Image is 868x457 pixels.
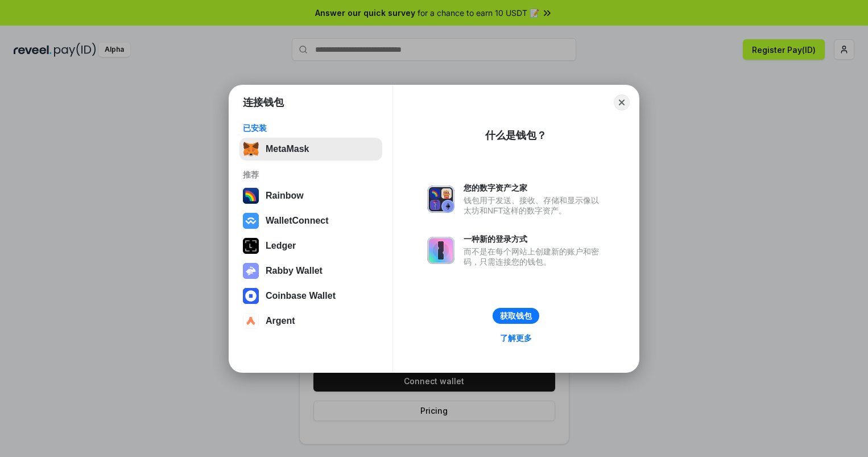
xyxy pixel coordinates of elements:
button: Argent [239,310,382,332]
div: 钱包用于发送、接收、存储和显示像以太坊和NFT这样的数字资产。 [464,195,605,216]
img: svg+xml,%3Csvg%20width%3D%2228%22%20height%3D%2228%22%20viewBox%3D%220%200%2028%2028%22%20fill%3D... [243,313,259,329]
button: Close [614,94,630,110]
div: Ledger [266,241,296,251]
img: svg+xml,%3Csvg%20width%3D%22120%22%20height%3D%22120%22%20viewBox%3D%220%200%20120%20120%22%20fil... [243,188,259,204]
div: Coinbase Wallet [266,291,336,301]
div: WalletConnect [266,216,329,226]
img: svg+xml,%3Csvg%20width%3D%2228%22%20height%3D%2228%22%20viewBox%3D%220%200%2028%2028%22%20fill%3D... [243,288,259,304]
div: 已安装 [243,123,379,133]
div: Rainbow [266,191,304,201]
img: svg+xml,%3Csvg%20fill%3D%22none%22%20height%3D%2233%22%20viewBox%3D%220%200%2035%2033%22%20width%... [243,141,259,157]
div: Argent [266,316,295,326]
div: Rabby Wallet [266,266,323,276]
div: 获取钱包 [500,311,532,321]
div: 您的数字资产之家 [464,183,605,193]
img: svg+xml,%3Csvg%20width%3D%2228%22%20height%3D%2228%22%20viewBox%3D%220%200%2028%2028%22%20fill%3D... [243,213,259,229]
img: svg+xml,%3Csvg%20xmlns%3D%22http%3A%2F%2Fwww.w3.org%2F2000%2Fsvg%22%20fill%3D%22none%22%20viewBox... [243,263,259,279]
div: 什么是钱包？ [485,129,547,142]
img: svg+xml,%3Csvg%20xmlns%3D%22http%3A%2F%2Fwww.w3.org%2F2000%2Fsvg%22%20width%3D%2228%22%20height%3... [243,238,259,254]
div: MetaMask [266,144,309,154]
button: WalletConnect [239,209,382,232]
a: 了解更多 [493,331,539,345]
div: 了解更多 [500,333,532,343]
button: MetaMask [239,138,382,160]
div: 而不是在每个网站上创建新的账户和密码，只需连接您的钱包。 [464,246,605,267]
button: Coinbase Wallet [239,285,382,307]
button: Ledger [239,234,382,257]
img: svg+xml,%3Csvg%20xmlns%3D%22http%3A%2F%2Fwww.w3.org%2F2000%2Fsvg%22%20fill%3D%22none%22%20viewBox... [427,237,454,264]
button: 获取钱包 [493,308,539,324]
button: Rabby Wallet [239,260,382,282]
button: Rainbow [239,184,382,207]
div: 推荐 [243,170,379,180]
div: 一种新的登录方式 [464,234,605,244]
h1: 连接钱包 [243,96,284,109]
img: svg+xml,%3Csvg%20xmlns%3D%22http%3A%2F%2Fwww.w3.org%2F2000%2Fsvg%22%20fill%3D%22none%22%20viewBox... [427,186,454,213]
